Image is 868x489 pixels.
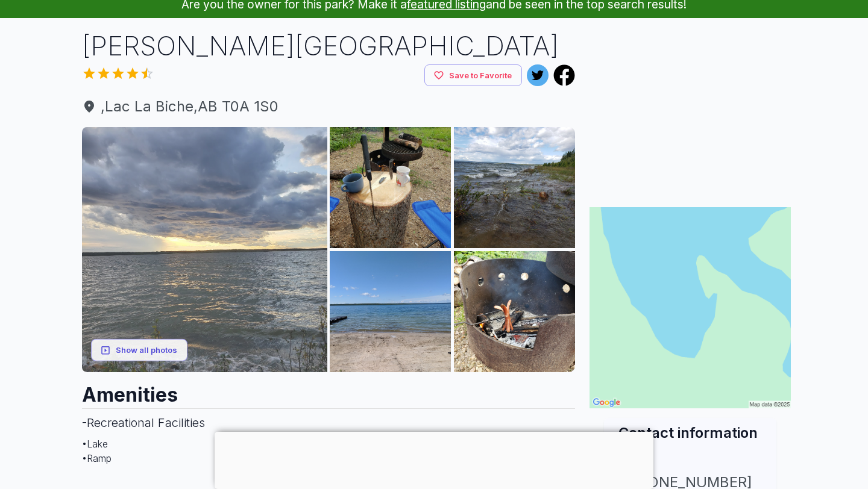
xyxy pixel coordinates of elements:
[330,251,451,372] img: AAcXr8r6MC7qFBmZQAcvDS35MipvZThsrkg6Zty0YDhcxKlIC947VwII6IhlXlNueXBF2sgMcCg8rTrXra6H9pajYNr8tB-pD...
[82,127,327,372] img: AAcXr8pgUcCxG8a2IG4_gsVDFDNkCedAXSD8SjlnCIpSGXNe5n_KzkCyZTzFa8P-4vqenRyghXwWM28AQN6Loxjqq7u7GxIVl...
[215,432,653,486] iframe: Advertisement
[590,28,791,178] iframe: Advertisement
[82,372,575,408] h2: Amenities
[91,339,187,361] button: Show all photos
[330,127,451,248] img: AAcXr8oB-G747YQjDSo00NqXONgRqE3qoLdCp7C-YIbvwsx_q2JbSZV7sjfM6s-HCub7J3MktSyhUvP3f2aXg0h9MBpUaTRtp...
[454,251,575,372] img: AAcXr8qaWJlRwCkc_dO7kmzNrYNiPIgErPcPp8kAdbYrleAnkGqmBXNXl3-OHEZkj28GoPJ2bGfObYFluuB7mHIhRawdYOkXg...
[82,408,575,437] h3: - Recreational Facilities
[82,96,575,117] span: , Lac La Biche , AB T0A 1S0
[82,96,575,117] a: ,Lac La Biche,AB T0A 1S0
[82,438,108,450] span: • Lake
[82,452,112,464] span: • Ramp
[618,423,762,443] h2: Contact information
[454,127,575,248] img: AAcXr8qWn8JTrnQnuYKmHjQ_IsmZg1nMzamRCXGtaGy17wZ7v5SDevvij1qDdIFF0K3R1lkFBOyKtviMPhlnnjwOf7JszmKFM...
[82,28,575,64] h1: [PERSON_NAME][GEOGRAPHIC_DATA]
[424,64,522,87] button: Save to Favorite
[590,207,791,408] img: Map for Seibert Lake Campground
